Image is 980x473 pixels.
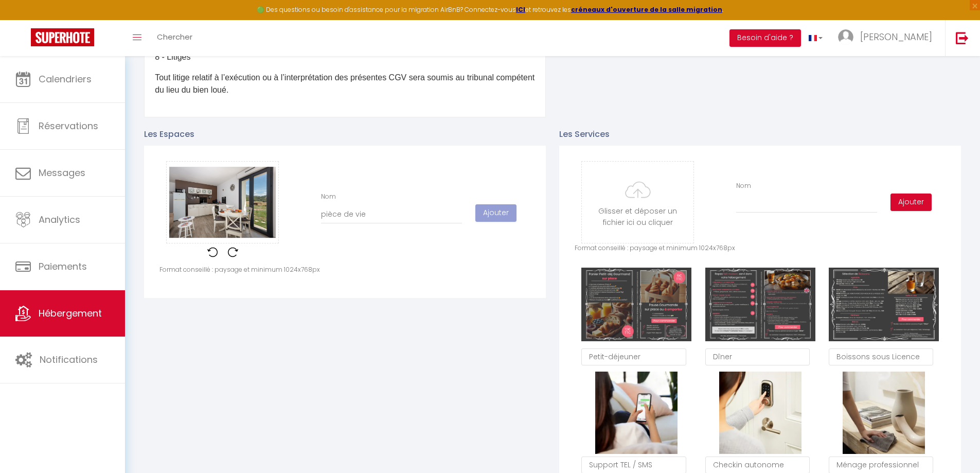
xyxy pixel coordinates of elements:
[516,5,525,14] a: ICI
[228,247,238,257] img: rotate-right
[39,213,80,226] span: Analytics
[31,28,94,46] img: Super Booking
[8,4,39,35] button: Ouvrir le widget de chat LiveChat
[736,181,751,191] label: Nom
[159,265,530,275] p: Format conseillé : paysage et minimum 1024x768px
[860,30,932,43] span: [PERSON_NAME]
[207,247,218,257] img: rotate-left
[321,192,336,202] label: Nom
[39,73,92,85] span: Calendriers
[39,307,102,320] span: Hébergement
[838,29,853,45] img: ...
[39,260,87,273] span: Paiements
[956,31,969,44] img: logout
[830,20,945,56] a: ... [PERSON_NAME]
[559,128,961,141] p: Les Services
[575,243,946,253] p: Format conseillé : paysage et minimum 1024x768px
[475,204,516,222] button: Ajouter
[571,5,722,14] a: créneaux d'ouverture de la salle migration
[157,31,192,42] span: Chercher
[40,353,98,366] span: Notifications
[729,29,801,47] button: Besoin d'aide ?
[155,72,535,96] p: Tout litige relatif à l’exécution ou à l’interprétation des présentes CGV sera soumis au tribunal...
[155,51,535,63] p: 8 - Litiges
[144,128,546,141] p: Les Espaces
[890,194,932,211] button: Ajouter
[39,119,98,132] span: Réservations
[149,20,200,56] a: Chercher
[39,166,85,179] span: Messages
